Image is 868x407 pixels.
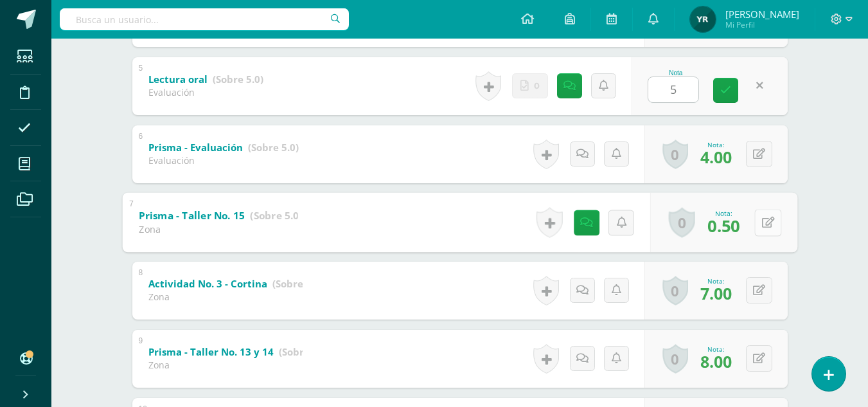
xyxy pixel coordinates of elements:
[668,207,695,237] a: 0
[148,154,299,167] div: Evaluación
[534,74,540,98] span: 0
[700,350,732,372] span: 8.00
[700,140,732,149] div: Nota:
[700,345,732,354] div: Nota:
[279,345,335,358] strong: (Sobre 10.0)
[725,19,799,30] span: Mi Perfil
[248,141,299,154] strong: (Sobre 5.0)
[148,141,243,154] b: Prisma - Evaluación
[662,344,688,374] a: 0
[250,208,302,222] strong: (Sobre 5.0)
[60,8,349,30] input: Busca un usuario...
[139,208,245,222] b: Prisma - Taller No. 15
[148,291,303,303] div: Zona
[662,140,688,169] a: 0
[700,282,732,304] span: 7.00
[139,205,302,226] a: Prisma - Taller No. 15 (Sobre 5.0)
[725,8,799,21] span: [PERSON_NAME]
[148,274,329,294] a: Actividad No. 3 - Cortina (Sobre 10.0)
[148,73,208,86] b: Lectura oral
[700,146,732,168] span: 4.00
[648,77,698,102] input: 0-5.0
[148,342,335,363] a: Prisma - Taller No. 13 y 14 (Sobre 10.0)
[148,138,299,158] a: Prisma - Evaluación (Sobre 5.0)
[648,69,704,77] div: Nota
[690,6,716,32] img: 98a14b8a2142242c13a8985c4bbf6eb0.png
[707,214,740,237] span: 0.50
[139,222,297,235] div: Zona
[148,277,267,290] b: Actividad No. 3 - Cortina
[707,208,740,217] div: Nota:
[148,69,263,90] a: Lectura oral (Sobre 5.0)
[148,86,263,98] div: Evaluación
[700,276,732,285] div: Nota:
[213,73,263,86] strong: (Sobre 5.0)
[272,277,329,290] strong: (Sobre 10.0)
[662,276,688,305] a: 0
[148,359,303,371] div: Zona
[148,345,274,358] b: Prisma - Taller No. 13 y 14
